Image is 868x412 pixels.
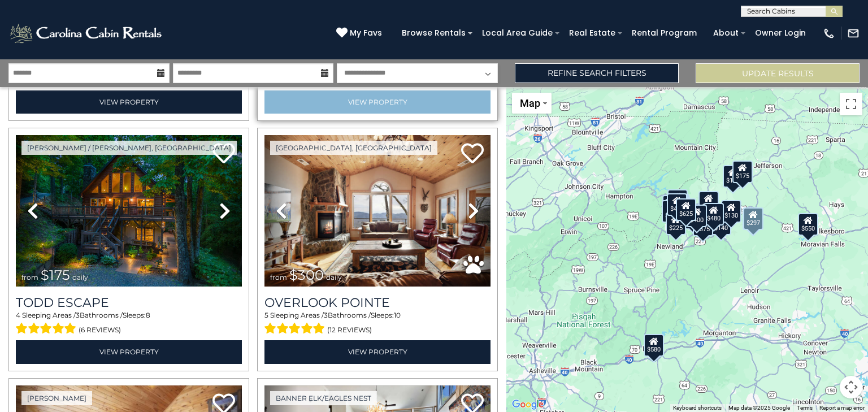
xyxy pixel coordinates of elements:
[693,213,713,236] div: $375
[394,311,401,319] span: 10
[327,323,372,337] span: (12 reviews)
[563,24,621,42] a: Real Estate
[509,397,546,412] img: Google
[732,160,753,183] div: $175
[16,310,242,337] div: Sleeping Areas / Bathrooms / Sleeps:
[512,93,552,114] button: Change map style
[819,405,865,411] a: Report a map error
[662,200,682,222] div: $230
[264,295,491,310] a: Overlook Pointe
[21,273,38,281] span: from
[626,24,702,42] a: Rental Program
[16,340,242,363] a: View Property
[797,405,813,411] a: Terms
[743,207,763,230] div: $297
[264,310,491,337] div: Sleeping Areas / Bathrooms / Sleeps:
[264,135,491,287] img: thumbnail_163477009.jpeg
[711,212,731,235] div: $140
[396,24,471,42] a: Browse Rentals
[749,24,811,42] a: Owner Login
[264,90,491,114] a: View Property
[728,405,790,411] span: Map data ©2025 Google
[76,311,80,319] span: 3
[270,273,287,281] span: from
[350,27,382,39] span: My Favs
[823,27,835,40] img: phone-regular-white.png
[72,273,88,281] span: daily
[687,204,707,227] div: $400
[16,135,242,287] img: thumbnail_168627805.jpeg
[16,311,20,319] span: 4
[270,391,377,405] a: Banner Elk/Eagles Nest
[847,27,860,40] img: mail-regular-white.png
[476,24,558,42] a: Local Area Guide
[673,404,722,412] button: Keyboard shortcuts
[667,189,688,211] div: $125
[146,311,150,319] span: 8
[289,267,324,283] span: $300
[461,142,484,166] a: Add to favorites
[520,97,540,109] span: Map
[8,22,165,45] img: White-1-2.png
[644,333,664,356] div: $580
[509,397,546,412] a: Open this area in Google Maps (opens a new window)
[704,202,724,225] div: $480
[324,311,328,319] span: 3
[16,295,242,310] a: Todd Escape
[708,24,744,42] a: About
[264,311,268,319] span: 5
[21,391,92,405] a: [PERSON_NAME]
[270,141,437,155] a: [GEOGRAPHIC_DATA], [GEOGRAPHIC_DATA]
[21,141,237,155] a: [PERSON_NAME] / [PERSON_NAME], [GEOGRAPHIC_DATA]
[79,323,121,337] span: (6 reviews)
[723,165,743,188] div: $175
[721,200,741,223] div: $130
[16,90,242,114] a: View Property
[667,193,687,215] div: $425
[696,63,860,83] button: Update Results
[698,191,719,214] div: $349
[515,63,679,83] a: Refine Search Filters
[666,212,686,235] div: $225
[326,273,342,281] span: daily
[840,376,862,398] button: Map camera controls
[336,27,385,40] a: My Favs
[41,267,70,283] span: $175
[264,340,491,363] a: View Property
[676,198,696,221] div: $625
[840,93,862,115] button: Toggle fullscreen view
[798,212,818,235] div: $550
